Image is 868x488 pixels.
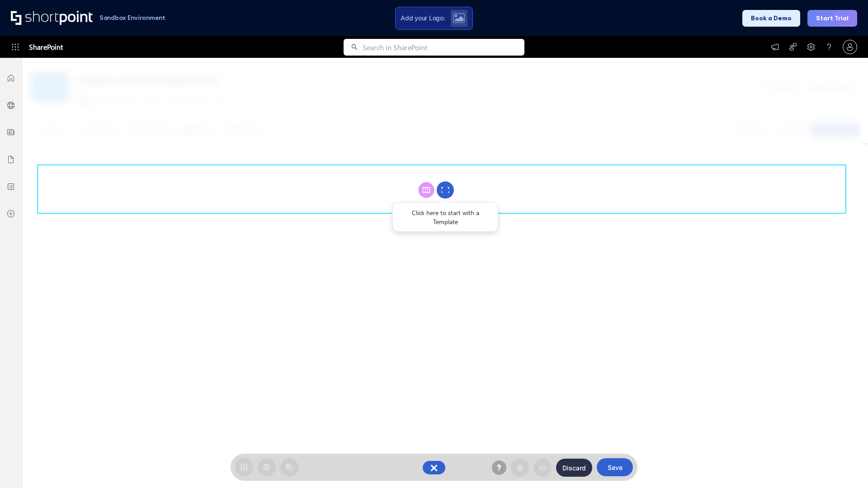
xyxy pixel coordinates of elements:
[29,36,63,58] span: SharePoint
[363,39,524,56] input: Search in SharePoint
[453,13,465,23] img: Upload logo
[99,15,165,20] h1: Sandbox Environment
[401,14,445,22] span: Add your Logo:
[556,459,592,477] button: Discard
[807,10,857,27] button: Start Trial
[597,458,633,476] button: Save
[823,445,868,488] iframe: Chat Widget
[742,10,800,27] button: Book a Demo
